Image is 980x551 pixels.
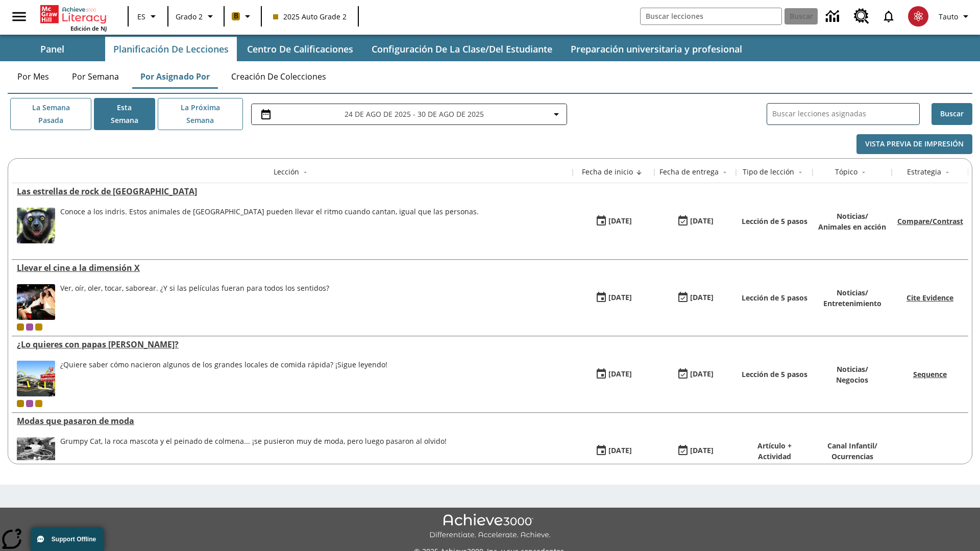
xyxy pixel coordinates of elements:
[274,167,299,177] div: Lección
[690,368,714,381] div: [DATE]
[64,64,127,89] button: Por semana
[742,292,807,303] p: Lección de 5 pasos
[742,216,807,227] p: Lección de 5 pasos
[40,3,107,32] div: Portada
[228,7,258,26] button: Boost El color de la clase es anaranjado claro. Cambiar el color de la clase.
[158,98,243,130] button: La próxima semana
[856,134,972,154] button: Vista previa de impresión
[345,109,484,119] span: 24 de ago de 2025 - 30 de ago de 2025
[26,400,33,407] div: OL 2025 Auto Grade 3
[907,167,941,177] div: Estrategia
[52,536,96,543] span: Support Offline
[939,11,958,22] span: Tauto
[608,444,632,457] div: [DATE]
[633,166,645,179] button: Sort
[690,444,714,457] div: [DATE]
[592,288,635,308] button: 08/18/25: Primer día en que estuvo disponible la lección
[823,298,881,309] p: Entretenimiento
[17,262,568,273] div: Llevar el cine a la dimensión X
[857,166,870,179] button: Sort
[941,166,953,179] button: Sort
[17,186,568,197] a: Las estrellas de rock de Madagascar, Lecciones
[17,186,568,197] div: Las estrellas de rock de Madagascar
[741,440,807,462] p: Artículo + Actividad
[70,24,107,32] span: Edición de NJ
[641,8,781,24] input: Buscar campo
[935,7,976,26] button: Perfil/Configuración
[8,64,59,89] button: Por mes
[17,400,24,407] div: Clase actual
[429,514,551,540] img: Achieve3000 Differentiate Accelerate Achieve
[363,37,560,61] button: Configuración de la clase/del estudiante
[10,98,91,130] button: La semana pasada
[673,212,717,231] button: 08/27/25: Último día en que podrá accederse la lección
[818,221,886,232] p: Animales en acción
[40,4,107,24] a: Portada
[94,98,155,130] button: Esta semana
[256,108,562,120] button: Seleccione el intervalo de fechas opción del menú
[719,166,731,179] button: Sort
[17,208,55,243] img: Un indri de brillantes ojos amarillos mira a la cámara.
[60,437,447,446] div: Grumpy Cat, la roca mascota y el peinado de colmena... ¡se pusieron muy de moda, pero luego pasar...
[26,323,33,331] div: OL 2025 Auto Grade 3
[4,2,34,32] button: Abrir el menú lateral
[171,7,220,26] button: Grado: Grado 2, Elige un grado
[137,11,145,22] span: ES
[60,208,479,216] div: Conoce a los indris. Estos animales de [GEOGRAPHIC_DATA] pueden llevar el ritmo cuando cantan, ig...
[17,323,24,331] div: Clase actual
[835,167,857,177] div: Tópico
[17,284,55,320] img: El panel situado frente a los asientos rocía con agua nebulizada al feliz público en un cine equi...
[902,3,935,30] button: Escoja un nuevo avatar
[562,37,750,61] button: Preparación universitaria y profesional
[223,64,334,89] button: Creación de colecciones
[60,361,387,396] div: ¿Quiere saber cómo nacieron algunos de los grandes locales de comida rápida? ¡Sigue leyendo!
[742,369,807,380] p: Lección de 5 pasos
[848,3,875,30] a: Centro de recursos, Se abrirá en una pestaña nueva.
[31,528,104,551] button: Support Offline
[60,284,329,293] div: Ver, oír, oler, tocar, saborear. ¿Y si las películas fueran para todos los sentidos?
[582,167,633,177] div: Fecha de inicio
[820,3,848,31] a: Centro de información
[60,208,479,243] span: Conoce a los indris. Estos animales de Madagascar pueden llevar el ritmo cuando cantan, igual que...
[105,37,237,61] button: Planificación de lecciones
[273,11,347,22] span: 2025 Auto Grade 2
[35,323,42,331] div: New 2025 class
[836,364,868,374] p: Noticias /
[690,291,714,304] div: [DATE]
[176,11,203,22] span: Grado 2
[60,361,387,369] div: ¿Quiere saber cómo nacieron algunos de los grandes locales de comida rápida? ¡Sigue leyendo!
[608,291,632,304] div: [DATE]
[17,339,568,350] a: ¿Lo quieres con papas fritas?, Lecciones
[897,216,963,226] a: Compare/Contrast
[17,415,568,427] a: Modas que pasaron de moda, Lecciones
[690,215,714,228] div: [DATE]
[823,287,881,298] p: Noticias /
[60,284,329,320] div: Ver, oír, oler, tocar, saborear. ¿Y si las películas fueran para todos los sentidos?
[743,167,794,177] div: Tipo de lección
[608,368,632,381] div: [DATE]
[17,262,568,273] a: Llevar el cine a la dimensión X, Lecciones
[673,441,717,461] button: 06/30/26: Último día en que podrá accederse la lección
[908,6,928,27] img: avatar image
[592,212,635,231] button: 08/27/25: Primer día en que estuvo disponible la lección
[592,441,635,461] button: 07/19/25: Primer día en que estuvo disponible la lección
[550,108,562,120] svg: Collapse Date Range Filter
[132,64,218,89] button: Por asignado por
[673,288,717,308] button: 08/24/25: Último día en que podrá accederse la lección
[17,361,55,396] img: Uno de los primeros locales de McDonald's, con el icónico letrero rojo y los arcos amarillos.
[299,166,311,179] button: Sort
[17,415,568,427] div: Modas que pasaron de moda
[35,400,42,407] div: New 2025 class
[608,215,632,228] div: [DATE]
[875,3,902,30] a: Notificaciones
[239,37,361,61] button: Centro de calificaciones
[827,440,877,451] p: Canal Infantil /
